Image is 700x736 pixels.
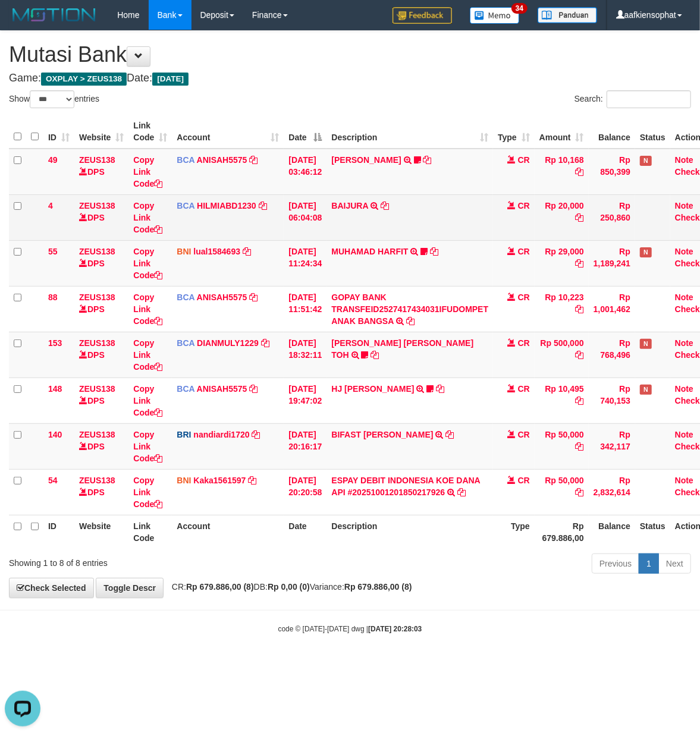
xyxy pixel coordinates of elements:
td: [DATE] 03:46:12 [284,149,327,195]
span: 34 [511,3,528,14]
a: ANISAH5575 [197,292,247,302]
a: Toggle Descr [96,578,164,598]
td: Rp 250,860 [589,194,635,240]
small: code © [DATE]-[DATE] dwg | [278,625,422,633]
a: ANISAH5575 [197,155,247,165]
td: Rp 29,000 [535,240,589,286]
td: Rp 740,153 [589,378,635,423]
span: 54 [48,476,58,485]
h4: Game: Date: [9,73,691,84]
a: Check [675,167,700,177]
td: DPS [74,286,128,332]
strong: Rp 679.886,00 (8) [186,582,254,592]
th: Description: activate to sort column ascending [327,115,493,149]
a: HILMIABD1230 [197,201,256,210]
a: Copy ANISAH5575 to clipboard [249,384,258,394]
a: ZEUS138 [79,430,115,439]
img: panduan.png [538,7,597,23]
span: 153 [48,338,62,348]
a: Check [675,442,700,451]
td: Rp 10,168 [535,149,589,195]
a: ZEUS138 [79,247,115,256]
td: DPS [74,332,128,378]
a: Copy Link Code [133,201,162,234]
span: Has Note [640,339,652,349]
a: Copy Rp 10,168 to clipboard [576,167,584,177]
span: 49 [48,155,58,165]
a: Check [675,350,700,360]
td: Rp 10,495 [535,378,589,423]
a: Copy nandiardi1720 to clipboard [252,430,260,439]
a: Note [675,247,693,256]
a: ZEUS138 [79,292,115,302]
a: [PERSON_NAME] [PERSON_NAME] TOH [331,338,473,360]
td: Rp 2,832,614 [589,469,635,515]
th: Amount: activate to sort column ascending [535,115,589,149]
a: Copy GOPAY BANK TRANSFEID2527417434031IFUDOMPET ANAK BANGSA to clipboard [406,316,415,326]
td: Rp 1,001,462 [589,286,635,332]
a: Note [675,384,693,394]
a: Copy HILMIABD1230 to clipboard [259,201,267,210]
span: CR [518,430,530,439]
a: Copy Rp 50,000 to clipboard [576,487,584,497]
a: Copy Rp 50,000 to clipboard [576,442,584,451]
a: Check [675,259,700,268]
a: Check [675,487,700,497]
a: Copy Link Code [133,247,162,280]
a: Note [675,155,693,165]
a: Note [675,476,693,485]
a: Copy CARINA OCTAVIA TOH to clipboard [371,350,379,360]
th: Date [284,515,327,549]
span: 88 [48,292,58,302]
span: 55 [48,247,58,256]
span: CR [518,476,530,485]
a: ANISAH5575 [197,384,247,394]
a: ZEUS138 [79,155,115,165]
span: CR [518,247,530,256]
a: Copy Kaka1561597 to clipboard [248,476,256,485]
th: Description [327,515,493,549]
td: DPS [74,194,128,240]
td: Rp 850,399 [589,149,635,195]
a: Copy Link Code [133,430,162,463]
span: Has Note [640,247,652,257]
a: Copy Rp 10,495 to clipboard [576,396,584,405]
span: OXPLAY > ZEUS138 [41,73,127,86]
a: Note [675,201,693,210]
td: [DATE] 20:20:58 [284,469,327,515]
span: Has Note [640,385,652,395]
span: CR [518,292,530,302]
input: Search: [607,90,691,108]
th: ID [43,515,74,549]
a: Check [675,396,700,405]
a: Copy BIFAST MUHAMMAD FIR to clipboard [445,430,454,439]
a: ESPAY DEBIT INDONESIA KOE DANA API #20251001201850217926 [331,476,480,497]
a: ZEUS138 [79,338,115,348]
label: Show entries [9,90,99,108]
a: Copy Link Code [133,292,162,326]
a: Copy DIANMULY1229 to clipboard [261,338,269,348]
img: MOTION_logo.png [9,6,99,24]
td: Rp 10,223 [535,286,589,332]
span: BNI [177,247,191,256]
span: CR [518,338,530,348]
span: BCA [177,201,194,210]
a: BAIJURA [331,201,368,210]
a: Copy ANISAH5575 to clipboard [249,292,258,302]
span: 140 [48,430,62,439]
a: Copy Rp 10,223 to clipboard [576,304,584,314]
span: BRI [177,430,191,439]
a: Next [658,553,691,574]
a: Note [675,338,693,348]
td: [DATE] 20:16:17 [284,423,327,469]
td: Rp 20,000 [535,194,589,240]
a: lual1584693 [193,247,240,256]
a: ZEUS138 [79,476,115,485]
th: Link Code [128,515,172,549]
td: Rp 768,496 [589,332,635,378]
th: Type [493,515,535,549]
a: HJ [PERSON_NAME] [331,384,414,394]
a: Copy Rp 29,000 to clipboard [576,259,584,268]
td: [DATE] 18:32:11 [284,332,327,378]
a: Note [675,430,693,439]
